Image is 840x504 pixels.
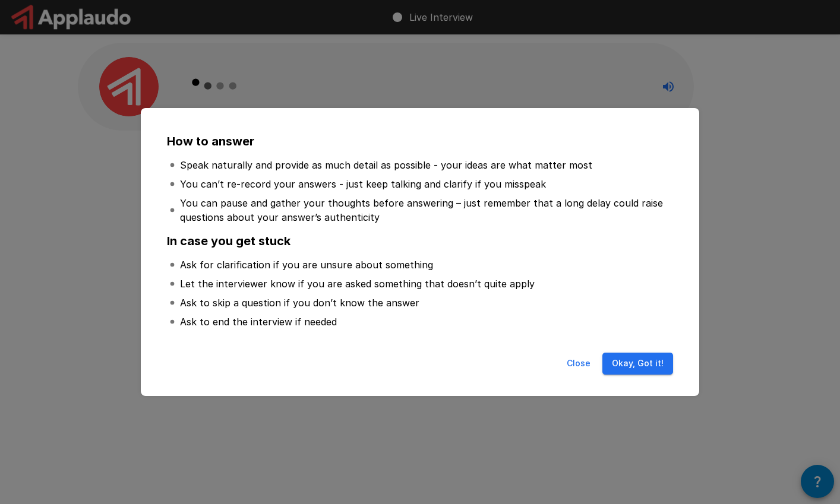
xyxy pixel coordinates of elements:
[180,158,592,172] p: Speak naturally and provide as much detail as possible - your ideas are what matter most
[560,353,598,375] button: Close
[180,258,433,272] p: Ask for clarification if you are unsure about something
[180,177,546,191] p: You can’t re-record your answers - just keep talking and clarify if you misspeak
[180,196,671,224] p: You can pause and gather your thoughts before answering – just remember that a long delay could r...
[180,277,535,291] p: Let the interviewer know if you are asked something that doesn’t quite apply
[180,315,337,329] p: Ask to end the interview if needed
[167,234,290,248] b: In case you get stuck
[602,353,673,375] button: Okay, Got it!
[167,134,254,148] b: How to answer
[180,296,419,310] p: Ask to skip a question if you don’t know the answer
